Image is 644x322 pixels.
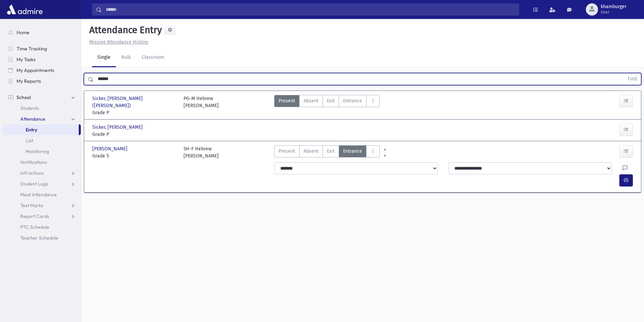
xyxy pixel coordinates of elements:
u: Missing Attendance History [89,39,148,45]
button: Find [624,73,641,85]
span: List [26,138,33,144]
span: Monitoring [26,148,49,154]
span: School [17,94,31,100]
div: AttTypes [274,95,380,116]
a: Single [92,48,116,67]
a: List [3,135,81,146]
a: Student Logs [3,178,81,189]
span: My Appointments [17,67,54,73]
a: My Tasks [3,54,81,65]
div: AttTypes [274,145,380,159]
span: Test Marks [20,202,43,208]
span: Grade 5 [92,152,177,159]
span: Present [279,148,295,155]
span: Entry [26,127,37,133]
span: Attendance [20,116,45,122]
a: Meal Attendance [3,189,81,200]
span: Present [279,97,295,104]
span: Absent [304,148,318,155]
a: Teacher Schedule [3,232,81,243]
a: Attendance [3,114,81,124]
a: Entry [3,124,79,135]
span: khamburger [601,4,626,9]
span: Student Logs [20,181,48,187]
a: My Reports [3,76,81,86]
span: Sicker, [PERSON_NAME] [92,124,144,131]
span: Home [17,29,29,35]
a: My Appointments [3,65,81,76]
span: Entrance [343,148,362,155]
a: Home [3,27,81,38]
span: Entrance [343,97,362,104]
span: My Reports [17,78,41,84]
span: Sicker, [PERSON_NAME] ([PERSON_NAME]) [92,95,177,109]
span: Exit [327,148,335,155]
span: Exit [327,97,335,104]
span: Meal Attendance [20,192,57,198]
span: Report Cards [20,213,49,219]
a: PTC Schedule [3,222,81,232]
a: Bulk [116,48,136,67]
a: Report Cards [3,211,81,222]
span: Notifications [20,159,47,165]
div: 5H-F Hebrew [PERSON_NAME] [184,145,219,159]
span: Grade P [92,109,177,116]
div: PG-M Hebrew [PERSON_NAME] [184,95,219,116]
a: Missing Attendance History [87,39,148,45]
a: Students [3,103,81,114]
a: Test Marks [3,200,81,211]
span: PTC Schedule [20,224,49,230]
span: Students [20,105,39,111]
a: School [3,92,81,103]
a: Notifications [3,157,81,168]
span: Teacher Schedule [20,235,58,241]
input: Search [102,3,519,16]
span: My Tasks [17,56,35,63]
span: User [601,9,626,15]
a: Infractions [3,168,81,178]
a: Classroom [136,48,170,67]
span: Grade P [92,131,177,138]
span: Infractions [20,170,44,176]
span: [PERSON_NAME] [92,145,129,152]
span: Time Tracking [17,46,47,52]
h5: Attendance Entry [87,24,162,36]
a: Monitoring [3,146,81,157]
span: Absent [304,97,318,104]
a: Time Tracking [3,43,81,54]
img: AdmirePro [5,3,44,16]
